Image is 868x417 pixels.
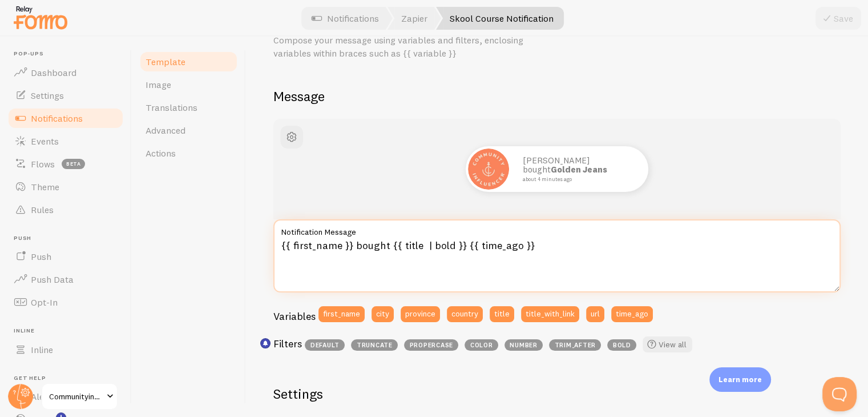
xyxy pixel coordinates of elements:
span: Notifications [31,113,83,124]
img: fomo-relay-logo-orange.svg [12,3,69,32]
a: Image [139,73,239,96]
a: Notifications [7,107,124,130]
span: Rules [31,204,54,215]
span: default [305,339,345,351]
button: title [490,306,514,322]
span: Events [31,135,59,147]
span: Push Data [31,274,74,285]
a: Rules [7,198,124,221]
span: bold [607,339,636,351]
a: Events [7,130,124,153]
button: first_name [318,306,365,322]
span: Get Help [14,375,124,382]
svg: <p>Use filters like | propercase to change CITY to City in your templates</p> [260,338,271,348]
span: Theme [31,181,59,193]
span: Push [14,235,124,242]
button: city [372,306,394,322]
a: Template [139,50,239,73]
span: Opt-In [31,296,58,308]
a: Actions [139,142,239,165]
h2: Message [273,87,841,105]
span: Flows [31,158,55,170]
h2: Settings [273,385,616,403]
span: color [465,339,498,351]
h3: Variables [273,310,316,323]
p: [PERSON_NAME] bought [523,156,637,182]
span: truncate [351,339,398,351]
p: Compose your message using variables and filters, enclosing variables within braces such as {{ va... [273,34,547,60]
span: Pop-ups [14,50,124,58]
button: time_ago [611,306,653,322]
span: beta [62,159,85,169]
button: title_with_link [521,306,579,322]
iframe: Help Scout Beacon - Open [822,377,857,411]
a: Opt-In [7,291,124,314]
a: Dashboard [7,61,124,84]
span: Inline [14,327,124,335]
button: province [401,306,440,322]
img: Fomo [468,149,509,190]
span: Communityinfluencer [49,390,103,403]
span: Image [146,79,171,90]
span: Template [146,56,185,67]
a: View all [643,336,692,352]
a: Settings [7,84,124,107]
a: Translations [139,96,239,119]
a: Advanced [139,119,239,142]
button: url [586,306,604,322]
button: country [447,306,483,322]
span: trim_after [549,339,601,351]
a: Flows beta [7,153,124,175]
strong: Golden Jeans [551,164,607,175]
span: Advanced [146,125,185,136]
a: Inline [7,338,124,361]
span: number [504,339,543,351]
a: Push Data [7,268,124,291]
span: Translations [146,102,197,113]
h3: Filters [273,337,302,350]
a: Theme [7,175,124,198]
span: Actions [146,147,176,159]
span: propercase [404,339,458,351]
span: Inline [31,344,53,355]
small: about 4 minutes ago [523,177,633,182]
span: Push [31,251,51,262]
p: Learn more [718,374,762,385]
label: Notification Message [273,219,841,239]
span: Dashboard [31,67,76,78]
span: Settings [31,90,64,101]
div: Learn more [709,367,771,392]
a: Push [7,245,124,268]
a: Communityinfluencer [41,383,118,410]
